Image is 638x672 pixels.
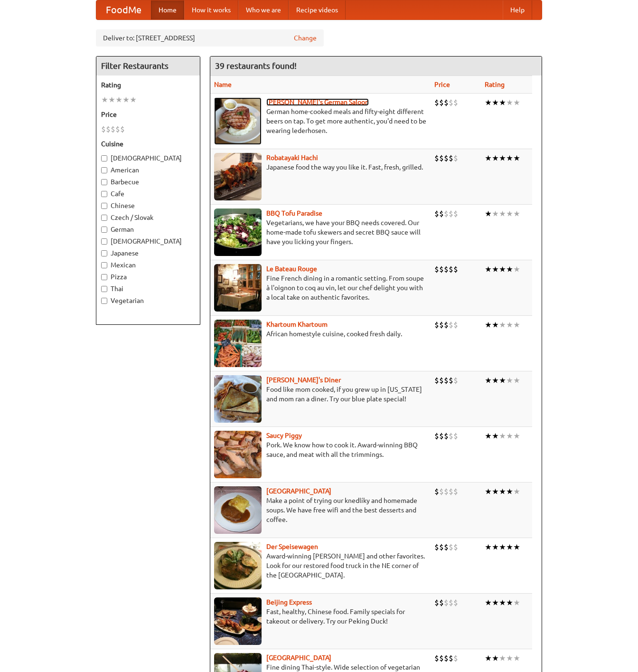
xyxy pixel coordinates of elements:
label: Barbecue [101,177,195,187]
li: ★ [506,653,513,663]
a: Der Speisewagen [266,543,318,550]
li: $ [439,375,444,386]
li: ★ [499,264,506,274]
img: esthers.jpg [214,97,262,145]
li: $ [444,431,449,441]
p: German home-cooked meals and fifty-eight different beers on tap. To get more authentic, you'd nee... [214,107,427,135]
li: $ [449,97,453,108]
label: Mexican [101,260,195,270]
li: ★ [485,264,492,274]
input: Cafe [101,191,107,197]
a: BBQ Tofu Paradise [266,209,322,217]
a: FoodMe [96,0,151,19]
li: $ [434,320,439,330]
li: ★ [485,431,492,441]
li: $ [449,208,453,219]
li: $ [439,208,444,219]
a: Name [214,81,232,88]
li: ★ [506,208,513,219]
li: $ [434,431,439,441]
li: $ [453,486,458,497]
a: Home [151,0,184,19]
li: ★ [499,153,506,163]
li: $ [444,320,449,330]
li: $ [453,320,458,330]
ng-pluralize: 39 restaurants found! [215,61,297,70]
li: ★ [506,320,513,330]
li: $ [434,208,439,219]
p: Fine French dining in a romantic setting. From soupe à l'oignon to coq au vin, let our chef delig... [214,274,427,302]
li: $ [439,431,444,441]
img: khartoum.jpg [214,320,262,367]
input: Czech / Slovak [101,215,107,221]
a: Help [503,0,532,19]
li: $ [449,542,453,552]
label: Czech / Slovak [101,213,195,222]
li: $ [106,124,111,134]
li: $ [439,153,444,163]
label: Thai [101,284,195,293]
li: $ [434,264,439,274]
li: $ [449,153,453,163]
li: $ [449,597,453,608]
li: $ [449,486,453,497]
li: $ [101,124,106,134]
li: ★ [513,597,520,608]
li: $ [120,124,125,134]
b: Robatayaki Hachi [266,154,318,161]
a: Rating [485,81,505,88]
p: Japanese food the way you like it. Fast, fresh, grilled. [214,162,427,172]
a: [PERSON_NAME]'s German Saloon [266,98,369,106]
li: ★ [492,542,499,552]
p: Make a point of trying our knedlíky and homemade soups. We have free wifi and the best desserts a... [214,496,427,524]
label: [DEMOGRAPHIC_DATA] [101,153,195,163]
a: Le Bateau Rouge [266,265,317,273]
li: ★ [485,375,492,386]
b: [PERSON_NAME]'s Diner [266,376,341,384]
li: $ [453,597,458,608]
li: $ [434,375,439,386]
input: Barbecue [101,179,107,185]
li: $ [439,542,444,552]
input: [DEMOGRAPHIC_DATA] [101,155,107,161]
a: Who we are [238,0,289,19]
h4: Filter Restaurants [96,57,200,76]
input: American [101,167,107,173]
li: ★ [506,264,513,274]
li: $ [434,597,439,608]
li: ★ [492,375,499,386]
li: $ [453,264,458,274]
a: [GEOGRAPHIC_DATA] [266,654,331,662]
a: Recipe videos [289,0,346,19]
li: $ [439,97,444,108]
label: Vegetarian [101,296,195,305]
li: ★ [499,542,506,552]
li: ★ [506,486,513,497]
li: $ [453,653,458,663]
li: ★ [485,97,492,108]
img: saucy.jpg [214,431,262,478]
li: $ [453,97,458,108]
a: How it works [184,0,238,19]
li: ★ [492,653,499,663]
li: $ [434,653,439,663]
li: $ [444,153,449,163]
li: $ [449,264,453,274]
label: Japanese [101,248,195,258]
li: $ [434,486,439,497]
img: bateaurouge.jpg [214,264,262,312]
input: German [101,227,107,233]
li: ★ [499,375,506,386]
a: Price [434,81,450,88]
p: Vegetarians, we have your BBQ needs covered. Our home-made tofu skewers and secret BBQ sauce will... [214,218,427,246]
li: ★ [499,653,506,663]
input: Mexican [101,262,107,268]
li: ★ [506,597,513,608]
li: ★ [499,320,506,330]
li: ★ [485,486,492,497]
li: $ [439,486,444,497]
h5: Price [101,110,195,119]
